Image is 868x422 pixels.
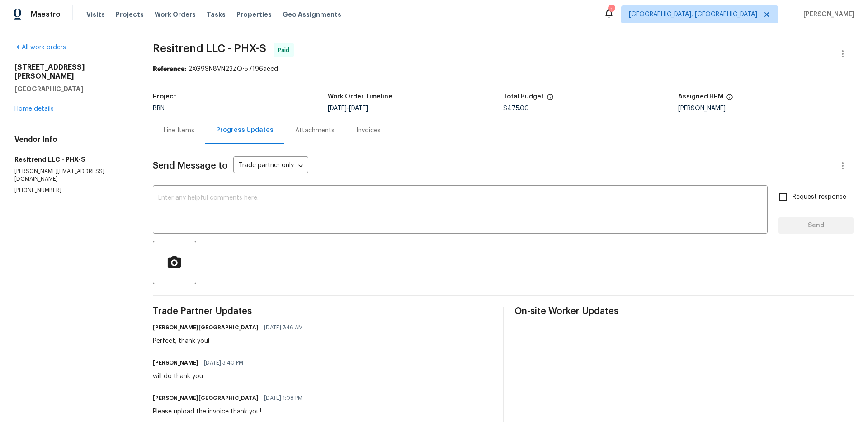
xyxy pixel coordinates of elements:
[328,105,347,112] span: [DATE]
[356,126,381,135] div: Invoices
[31,10,61,19] span: Maestro
[204,358,243,367] span: [DATE] 3:40 PM
[726,94,733,105] span: The hpm assigned to this work order.
[153,407,308,416] div: Please upload the invoice thank you!
[678,105,854,112] div: [PERSON_NAME]
[800,10,854,19] span: [PERSON_NAME]
[514,307,854,316] span: On-site Worker Updates
[14,44,66,51] a: All work orders
[278,46,293,55] span: Paid
[608,5,614,14] div: 1
[264,323,303,332] span: [DATE] 7:46 AM
[264,394,302,403] span: [DATE] 1:08 PM
[216,126,274,135] div: Progress Updates
[153,66,186,72] b: Reference:
[503,105,529,112] span: $475.00
[153,323,259,332] h6: [PERSON_NAME][GEOGRAPHIC_DATA]
[328,94,392,100] h5: Work Order Timeline
[153,94,176,100] h5: Project
[153,358,198,367] h6: [PERSON_NAME]
[14,135,131,144] h4: Vendor Info
[629,10,757,19] span: [GEOGRAPHIC_DATA], [GEOGRAPHIC_DATA]
[14,168,131,183] p: [PERSON_NAME][EMAIL_ADDRESS][DOMAIN_NAME]
[793,192,846,202] span: Request response
[86,10,105,19] span: Visits
[349,105,368,112] span: [DATE]
[503,94,544,100] h5: Total Budget
[14,84,131,94] h5: [GEOGRAPHIC_DATA]
[283,10,341,19] span: Geo Assignments
[328,105,368,112] span: -
[155,10,196,19] span: Work Orders
[233,159,308,173] div: Trade partner only
[547,94,554,105] span: The total cost of line items that have been proposed by Opendoor. This sum includes line items th...
[295,126,335,135] div: Attachments
[14,187,131,194] p: [PHONE_NUMBER]
[153,65,854,74] div: 2XG9SN8VN23ZQ-57196aecd
[14,155,131,164] h5: Resitrend LLC - PHX-S
[14,106,54,112] a: Home details
[153,307,492,316] span: Trade Partner Updates
[153,105,165,112] span: BRN
[153,337,308,346] div: Perfect, thank you!
[153,43,266,54] span: Resitrend LLC - PHX-S
[236,10,272,19] span: Properties
[14,63,131,81] h2: [STREET_ADDRESS][PERSON_NAME]
[153,372,249,381] div: will do thank you
[678,94,723,100] h5: Assigned HPM
[116,10,144,19] span: Projects
[164,126,194,135] div: Line Items
[153,161,228,170] span: Send Message to
[153,394,259,403] h6: [PERSON_NAME][GEOGRAPHIC_DATA]
[207,11,226,18] span: Tasks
